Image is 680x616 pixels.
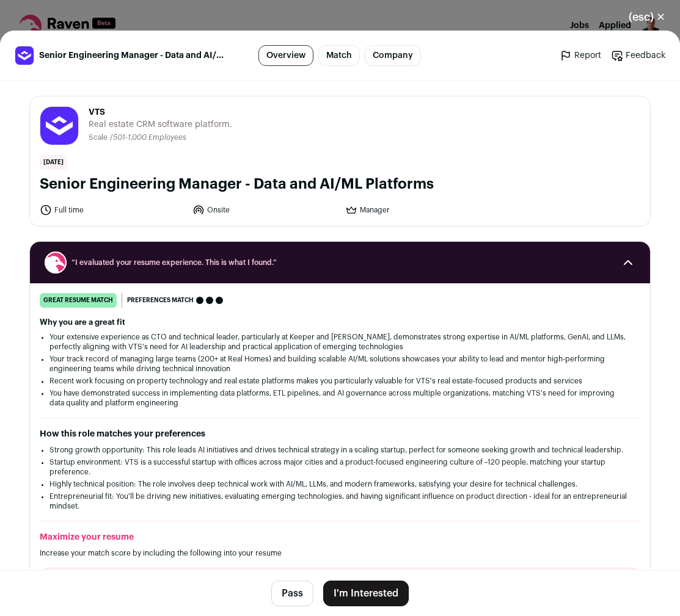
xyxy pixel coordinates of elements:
[113,134,186,141] span: 501-1,000 Employees
[323,581,409,606] button: I'm Interested
[560,49,601,62] a: Report
[49,457,631,477] li: Startup environment: VTS is a successful startup with offices across major cities and a product-f...
[318,45,360,66] a: Match
[611,49,665,62] a: Feedback
[40,293,117,308] div: great resume match
[40,531,640,543] h2: Maximize your resume
[89,118,232,131] span: Real estate CRM software platform.
[365,45,421,66] a: Company
[89,106,232,118] span: VTS
[40,107,78,145] img: c16613af1bd366f4c129d1644e8d9e5d50e9dcbfa19c8ab745f46ee8bbae2101.jpg
[15,46,34,65] img: c16613af1bd366f4c129d1644e8d9e5d50e9dcbfa19c8ab745f46ee8bbae2101.jpg
[39,49,225,62] span: Senior Engineering Manager - Data and AI/ML Platforms
[49,445,631,455] li: Strong growth opportunity: This role leads AI initiatives and drives technical strategy in a scal...
[49,491,631,511] li: Entrepreneurial fit: You'll be driving new initiatives, evaluating emerging technologies, and hav...
[49,388,631,408] li: You have demonstrated success in implementing data platforms, ETL pipelines, and AI governance ac...
[49,376,631,386] li: Recent work focusing on property technology and real estate platforms makes you particularly valu...
[40,428,640,440] h2: How this role matches your preferences
[127,294,194,306] span: Preferences match
[110,133,186,142] li: /
[40,204,185,216] li: Full time
[40,175,640,194] h1: Senior Engineering Manager - Data and AI/ML Platforms
[258,45,313,66] a: Overview
[71,258,609,267] span: “I evaluated your resume experience. This is what I found.”
[89,133,110,142] li: Scale
[49,332,631,352] li: Your extensive experience as CTO and technical leader, particularly at Keeper and [PERSON_NAME], ...
[40,155,67,170] span: [DATE]
[49,479,631,489] li: Highly technical position: The role involves deep technical work with AI/ML, LLMs, and modern fra...
[40,548,640,558] p: Increase your match score by including the following into your resume
[614,4,680,31] button: Close modal
[49,354,631,374] li: Your track record of managing large teams (200+ at Real Homes) and building scalable AI/ML soluti...
[345,204,491,216] li: Manager
[40,317,640,327] h2: Why you are a great fit
[192,204,338,216] li: Onsite
[271,581,313,606] button: Pass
